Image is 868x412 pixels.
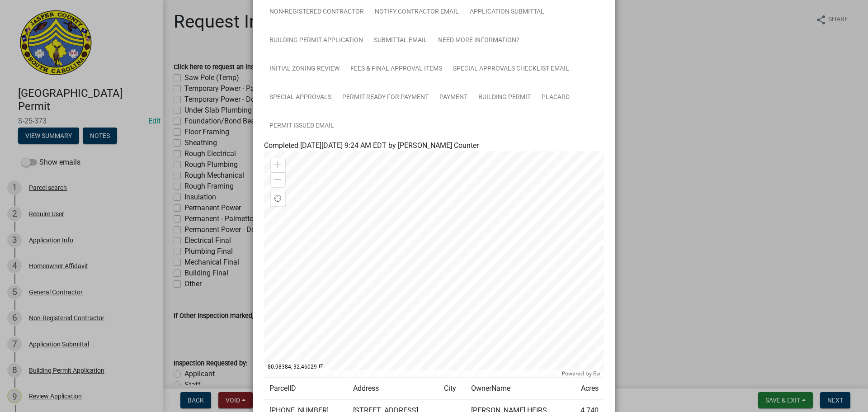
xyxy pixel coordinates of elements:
div: Zoom in [271,158,285,172]
a: Placard [536,83,575,112]
a: Building Permit Application [264,26,368,55]
div: Find my location [271,191,285,206]
td: OwnerName [466,378,569,400]
a: Payment [434,83,473,112]
td: Address [348,378,439,400]
a: Initial Zoning Review [264,55,345,84]
a: Submittal Email [368,26,433,55]
div: Powered by [560,370,604,377]
a: Permit Ready for Payment [337,83,434,112]
a: Fees & Final Approval Items [345,55,448,84]
a: Building Permit [473,83,536,112]
span: Completed [DATE][DATE] 9:24 AM EDT by [PERSON_NAME] Counter [264,141,479,150]
a: Esri [593,370,602,377]
a: Special Approvals [264,83,337,112]
div: Zoom out [271,172,285,187]
td: Acres [570,378,604,400]
a: Special Approvals Checklist Email [448,55,575,84]
a: Permit Issued Email [264,112,340,141]
td: City [439,378,466,400]
td: ParcelID [264,378,348,400]
a: Need More Information? [433,26,525,55]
